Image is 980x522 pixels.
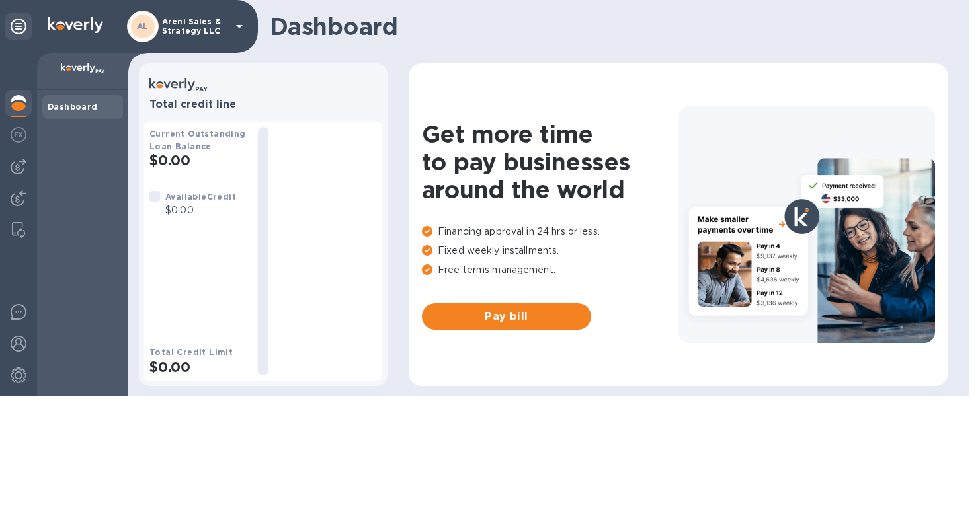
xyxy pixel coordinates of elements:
p: Fixed weekly installments. [422,244,678,258]
p: Financing approval in 24 hrs or less. [422,225,678,239]
b: Dashboard [48,102,98,112]
img: Logo [48,17,103,33]
button: Pay bill [422,303,591,330]
img: Foreign exchange [11,127,26,143]
b: AL [137,21,149,31]
b: Current Outstanding Loan Balance [149,129,246,151]
h1: Get more time to pay businesses around the world [422,120,678,204]
div: Unpin categories [5,13,32,40]
b: Available Credit [165,192,236,202]
h1: Dashboard [270,13,942,40]
b: Total Credit Limit [149,347,233,357]
p: Areni Sales & Strategy LLC [162,17,228,36]
p: $0.00 [165,204,236,217]
h2: $0.00 [149,152,247,168]
h3: Total credit line [149,98,377,111]
span: Pay bill [432,309,581,324]
h2: $0.00 [149,359,247,375]
p: Free terms management. [422,263,678,277]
